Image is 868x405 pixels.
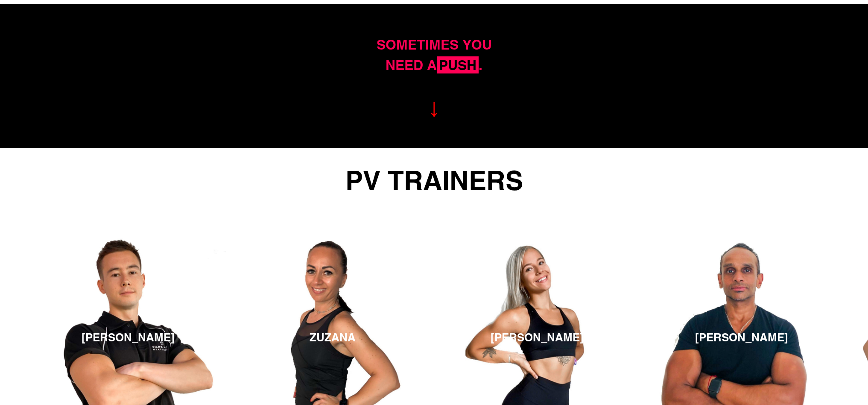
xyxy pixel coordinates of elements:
h3: [PERSON_NAME] [695,331,788,344]
p: SOMETIMES YOU [214,34,654,55]
h3: [PERSON_NAME] [82,331,175,344]
h3: [PERSON_NAME] [491,331,584,344]
h3: ZUZANA [310,331,356,344]
span: PV TRAINERS [343,161,525,201]
p: NEED A . [214,55,654,75]
strong: PUSH [437,56,479,73]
